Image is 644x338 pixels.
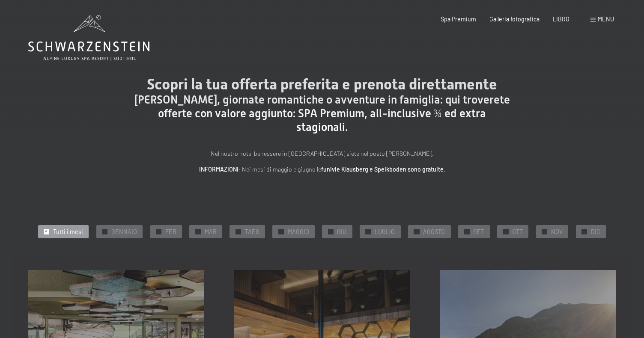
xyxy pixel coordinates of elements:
font: ✓ [504,229,507,234]
font: ✓ [415,229,418,234]
a: LIBRO [553,15,569,23]
font: SET [473,228,484,235]
font: ✓ [367,229,370,234]
font: TAEG [245,228,259,235]
font: ✓ [543,229,546,234]
font: Nel nostro hotel benessere in [GEOGRAPHIC_DATA] siete nel posto [PERSON_NAME]. [211,150,434,157]
font: ✓ [236,229,240,234]
a: Galleria fotografica [489,15,540,23]
font: GIU [337,228,346,235]
a: Spa Premium [441,15,476,23]
font: OTT [512,228,523,235]
font: ✓ [196,229,200,234]
font: [PERSON_NAME], giornate romantiche o avventure in famiglia: qui troverete offerte con valore aggi... [134,93,510,133]
font: ✓ [45,229,48,234]
font: INFORMAZIONI [199,166,239,173]
font: Tutti i mesi [53,228,83,235]
font: MAGGIO [288,228,309,235]
font: LUGLIO [375,228,395,235]
font: . [444,166,445,173]
font: ✓ [583,229,586,234]
font: ✓ [329,229,332,234]
font: ✓ [279,229,283,234]
font: NOV [551,228,563,235]
font: MAR [205,228,217,235]
font: GENNAIO [111,228,137,235]
font: ✓ [465,229,468,234]
font: AGOSTO [423,228,445,235]
font: menu [598,15,614,23]
font: funivie Klausberg e Speikboden sono gratuite [321,166,444,173]
font: FEB [165,228,176,235]
font: ✓ [103,229,106,234]
font: DIC [591,228,600,235]
font: : Nei mesi di maggio e giugno le [239,166,321,173]
font: Scopri la tua offerta preferita e prenota direttamente [147,75,497,93]
font: ✓ [157,229,160,234]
